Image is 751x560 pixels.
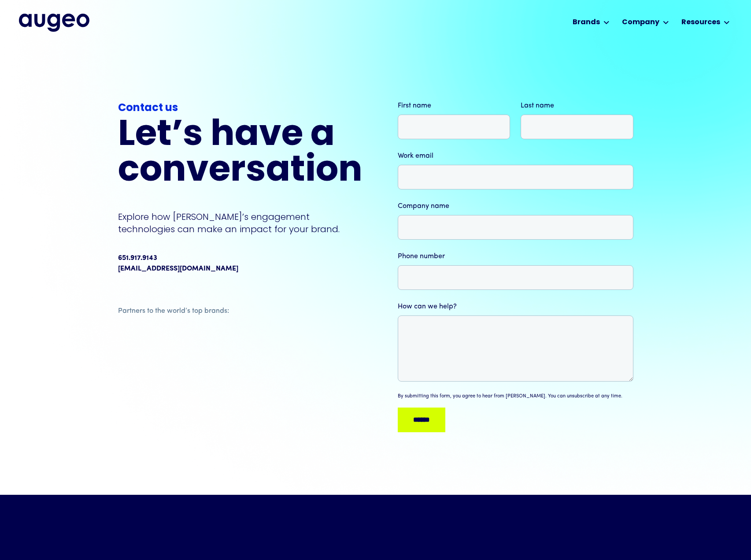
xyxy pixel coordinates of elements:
[681,17,720,28] div: Resources
[398,151,633,161] label: Work email
[521,100,633,111] label: Last name
[398,100,511,111] label: First name
[19,14,89,31] a: home
[573,17,600,28] div: Brands
[118,211,363,235] p: Explore how [PERSON_NAME]’s engagement technologies can make an impact for your brand.
[118,263,238,274] a: [EMAIL_ADDRESS][DOMAIN_NAME]
[622,17,659,28] div: Company
[398,100,633,438] form: Augeo | Demo Request | Contact Us
[398,393,622,401] div: By submitting this form, you agree to hear from [PERSON_NAME]. You can unsubscribe at any time.
[398,201,633,211] label: Company name
[19,14,89,31] img: Augeo's full logo in midnight blue.
[118,306,229,316] div: Partners to the world’s top brands:
[118,253,157,263] div: 651.917.9143
[118,100,363,116] div: Contact us
[118,118,363,189] h2: Let’s have a conversation
[398,301,633,312] label: How can we help?
[398,251,633,262] label: Phone number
